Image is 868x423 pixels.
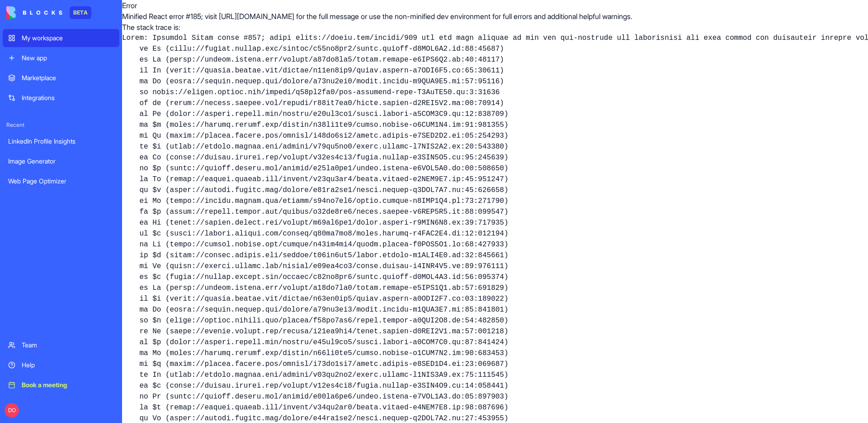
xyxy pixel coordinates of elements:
div: Team [22,341,114,350]
a: BETA [6,6,91,19]
a: My workspace [3,29,119,47]
div: New app [22,53,114,62]
div: Web Page Optimizer [8,177,114,186]
a: Help [3,356,119,374]
div: BETA [70,6,91,19]
div: Integrations [22,93,114,102]
a: Integrations [3,89,119,107]
a: New app [3,49,119,67]
a: Web Page Optimizer [3,172,119,190]
span: Recent [3,121,119,129]
a: Marketplace [3,69,119,87]
p: Minified React error #185; visit [URL][DOMAIN_NAME] for the full message or use the non-minified ... [122,11,868,22]
div: Marketplace [22,73,114,82]
a: LinkedIn Profile Insights [3,132,119,150]
div: Book a meeting [22,380,114,389]
a: Image Generator [3,152,119,170]
div: Image Generator [8,157,114,166]
img: logo [6,6,62,19]
span: DO [5,403,19,418]
div: My workspace [22,34,114,43]
a: Book a meeting [3,376,119,394]
p: The stack trace is: [122,22,868,33]
div: LinkedIn Profile Insights [8,137,114,146]
div: Help [22,361,114,370]
a: Team [3,336,119,354]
